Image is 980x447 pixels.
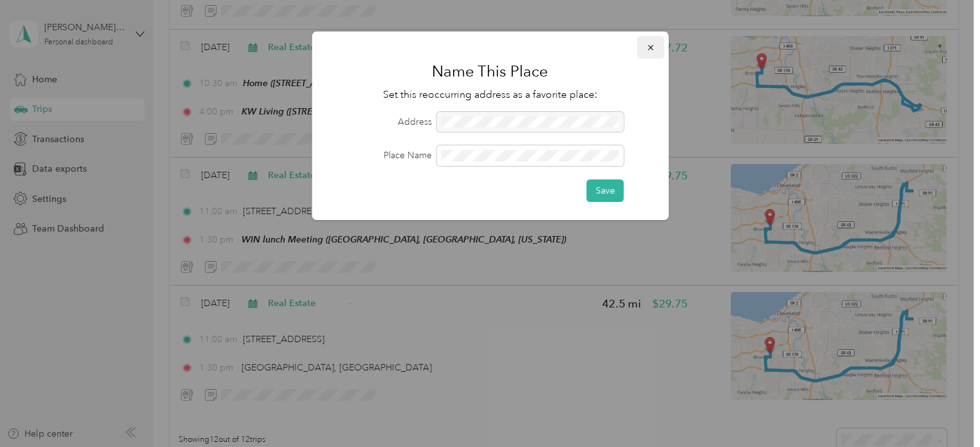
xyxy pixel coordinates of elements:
[330,149,432,162] label: Place Name
[586,179,623,202] button: Save
[330,115,432,129] label: Address
[908,375,980,447] iframe: Everlance-gr Chat Button Frame
[330,56,650,87] h1: Name This Place
[330,87,650,103] p: Set this reoccurring address as a favorite place:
